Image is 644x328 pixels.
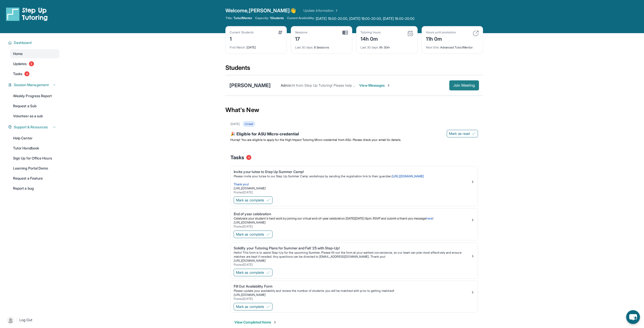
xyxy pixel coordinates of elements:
[10,164,59,173] a: Learning Portal Demo
[14,125,48,130] span: Support & Resources
[24,71,29,76] span: 4
[266,198,270,202] img: Mark as complete
[266,270,270,275] img: Mark as complete
[10,144,59,153] a: Tutor Handbook
[234,297,471,301] div: Posted [DATE]
[236,198,264,203] span: Mark as complete
[266,305,270,309] img: Mark as complete
[426,34,456,42] div: 11h 0m
[230,42,283,49] div: [DATE]
[626,310,640,324] button: chat-button
[19,317,32,322] span: Log Out
[426,30,456,34] div: Hours until promotion
[234,231,272,238] button: Mark as complete
[303,8,339,13] a: Update Information
[360,45,379,49] span: Last 30 days :
[270,16,284,20] span: 1 Students
[426,45,439,49] span: Next title :
[426,42,479,49] div: Advanced Tutor/Mentor
[231,243,478,268] a: Solidify your Tutoring Plans for Summer and Fall '25 with Step-Up!Hello! This form is to assist S...
[234,293,266,297] a: [URL][DOMAIN_NAME]
[234,246,471,251] div: Solidify your Tutoring Plans for Summer and Fall '25 with Step-Up!
[449,80,479,90] button: Join Meeting
[234,221,266,224] a: [URL][DOMAIN_NAME]
[360,42,413,49] div: 6h 30m
[10,174,59,183] a: Request a Feature
[234,289,471,293] div: Please update your availability and review the number of students you will be matched with prior ...
[10,112,59,121] a: Volunteer as a sub
[234,216,471,221] p: !
[13,71,22,76] span: Tasks
[229,82,271,89] div: [PERSON_NAME]
[236,232,264,237] span: Mark as complete
[10,91,59,100] a: Weekly Progress Report
[234,269,272,276] button: Mark as complete
[387,83,391,87] img: Chevron-Right
[6,7,48,21] img: logo
[243,121,255,127] div: Unread
[14,40,32,45] span: Dashboard
[234,174,471,178] p: Please invite your tutee to our Step Up Summer Camp workshops by sending the registration link to...
[234,169,471,174] div: Invite your tutee to Step Up Summer Camp!
[472,132,476,136] img: Mark as read
[295,42,348,49] div: 8 Sessions
[230,34,254,42] div: 1
[234,259,266,262] a: [URL][DOMAIN_NAME]
[230,30,254,34] div: Current Students
[278,30,283,34] img: card
[295,34,308,42] div: 17
[10,69,59,78] a: Tasks4
[29,61,34,66] span: 3
[234,251,471,259] p: Hello! This form is to assist Step-Up for the upcoming Summer. Please fill out the form at your e...
[230,138,401,142] span: Hurray! You are eligible to apply for the High Impact Tutoring Micro-credential from ASU. Please ...
[266,232,270,236] img: Mark as complete
[230,45,246,49] span: First Match :
[295,30,308,34] div: Sessions
[230,122,240,126] div: [DATE]
[236,270,264,275] span: Mark as complete
[12,40,56,45] button: Dashboard
[14,82,49,87] span: Session Management
[234,182,249,186] span: Thank you!
[231,208,478,230] a: End of year celebrationCelebrate your student's hard work by joining our virtual end-of-year cele...
[225,64,483,75] div: Students
[447,130,478,137] button: Mark as read
[12,125,56,130] button: Support & Resources
[453,84,475,87] span: Join Meeting
[449,131,470,136] span: Mark as read
[392,174,424,178] a: [URL][DOMAIN_NAME]
[225,16,232,20] span: Title:
[360,34,381,42] div: 14h 0m
[231,281,478,302] a: Fill Out Availability FormPlease update your availability and review the number of students you w...
[12,82,56,87] button: Session Management
[246,155,251,160] span: 4
[234,186,266,190] a: [URL][DOMAIN_NAME]
[407,30,413,36] img: card
[295,45,313,49] span: Last 30 days :
[10,184,59,193] a: Report a bug
[10,154,59,163] a: Sign Up for Office Hours
[233,16,252,20] span: Tutor/Mentor
[234,263,471,267] div: Posted [DATE]
[13,61,27,66] span: Updates
[230,131,478,138] div: 🎉 Eligible for ASU Micro-credential
[234,320,277,325] button: View Completed Items
[10,101,59,111] a: Request a Sub
[10,59,59,68] a: Updates3
[7,316,14,323] img: user-img
[234,284,471,289] div: Fill Out Availability Form
[360,30,381,34] div: Tutoring hours
[234,303,272,310] button: Mark as complete
[225,7,296,14] span: Welcome, [PERSON_NAME] 👋
[13,51,23,56] span: Home
[426,216,432,220] a: here
[234,196,272,204] button: Mark as complete
[334,8,339,13] img: Chevron Right
[16,317,17,323] span: |
[234,216,426,220] span: Celebrate your student's hard work by joining our virtual end-of-year celebration [DATE][DATE] 6p...
[10,134,59,143] a: Help Center
[234,190,471,194] div: Posted [DATE]
[287,16,315,21] span: Current Availability:
[231,166,478,195] a: Invite your tutee to Step Up Summer Camp!Please invite your tutee to our Step Up Summer Camp work...
[281,83,292,87] span: Admin :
